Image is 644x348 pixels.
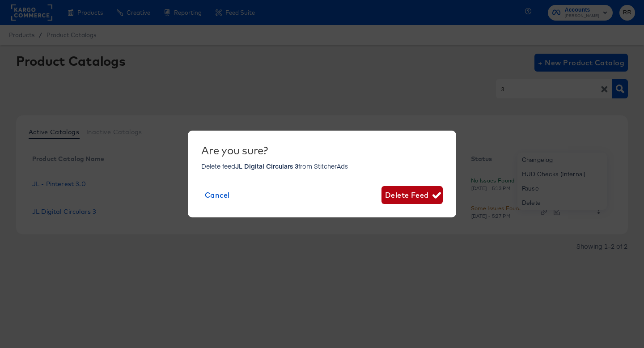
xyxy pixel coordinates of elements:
[201,144,443,157] div: Are you sure?
[381,186,443,204] button: Delete Feed
[385,189,439,201] span: Delete Feed
[201,161,443,170] p: Delete feed from StitcherAds
[205,189,230,201] span: Cancel
[235,161,298,170] strong: JL Digital Circulars 3
[201,186,233,204] button: Cancel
